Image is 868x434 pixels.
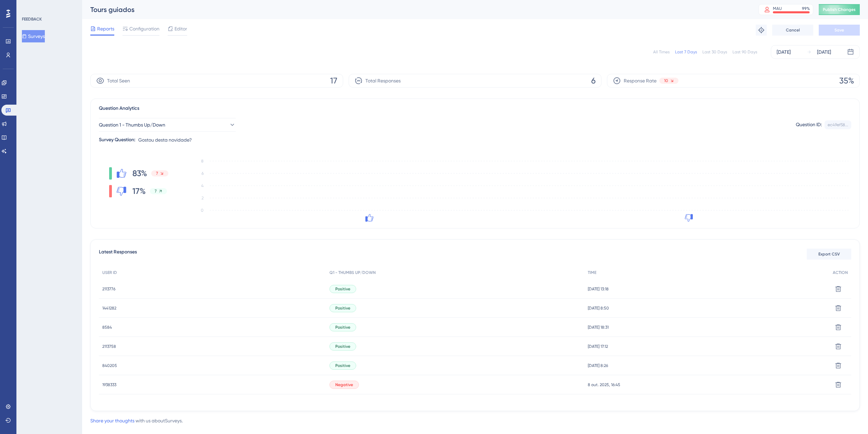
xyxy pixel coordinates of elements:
[335,286,350,292] span: Positive
[156,171,158,176] span: 7
[201,208,204,213] tspan: 0
[107,77,130,85] span: Total Seen
[335,305,350,311] span: Positive
[102,363,117,368] span: 840205
[90,418,134,423] a: Share your thoughts
[90,417,183,425] div: with us about Surveys .
[588,344,608,349] span: [DATE] 17:12
[174,25,187,33] span: Editor
[588,286,609,292] span: [DATE] 13:18
[819,4,860,15] button: Publish Changes
[329,270,376,275] span: Q1 - THUMBS UP/DOWN
[335,363,350,368] span: Positive
[102,286,115,292] span: 2113776
[138,136,192,144] span: Gostou desta novidade?
[132,168,147,179] span: 83%
[22,16,42,22] div: FEEDBACK
[335,382,353,387] span: Negative
[588,325,609,330] span: [DATE] 18:31
[99,118,236,132] button: Question 1 - Thumbs Up/Down
[201,183,204,188] tspan: 4
[99,104,139,113] span: Question Analytics
[772,25,813,36] button: Cancel
[202,171,204,176] tspan: 6
[22,30,45,42] button: Surveys
[773,6,782,11] div: MAU
[99,248,137,260] span: Latest Responses
[675,49,697,55] div: Last 7 Days
[588,305,609,311] span: [DATE] 8:50
[102,305,116,311] span: 1441282
[817,48,831,56] div: [DATE]
[90,5,741,14] div: Tours guiados
[155,188,157,194] span: 7
[129,25,159,33] span: Configuration
[733,49,757,55] div: Last 90 Days
[202,196,204,200] tspan: 2
[201,159,204,163] tspan: 8
[834,27,844,33] span: Save
[807,249,851,260] button: Export CSV
[99,121,165,129] span: Question 1 - Thumbs Up/Down
[828,122,848,128] div: ec49ef58...
[818,251,840,257] span: Export CSV
[588,363,608,368] span: [DATE] 8:26
[777,48,791,56] div: [DATE]
[588,382,620,387] span: 8 out. 2025, 16:45
[786,27,800,33] span: Cancel
[653,49,670,55] div: All Times
[624,77,657,85] span: Response Rate
[365,77,401,85] span: Total Responses
[102,325,112,330] span: 8584
[335,325,350,330] span: Positive
[664,78,668,83] span: 10
[330,75,337,86] span: 17
[796,120,822,129] div: Question ID:
[588,270,596,275] span: TIME
[97,25,114,33] span: Reports
[802,6,810,11] div: 99 %
[702,49,727,55] div: Last 30 Days
[99,136,135,144] div: Survey Question:
[335,344,350,349] span: Positive
[833,270,848,275] span: ACTION
[823,7,856,12] span: Publish Changes
[839,75,854,86] span: 35%
[132,186,146,197] span: 17%
[102,344,116,349] span: 2113758
[102,270,117,275] span: USER ID
[591,75,596,86] span: 6
[819,25,860,36] button: Save
[102,382,116,387] span: 1938333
